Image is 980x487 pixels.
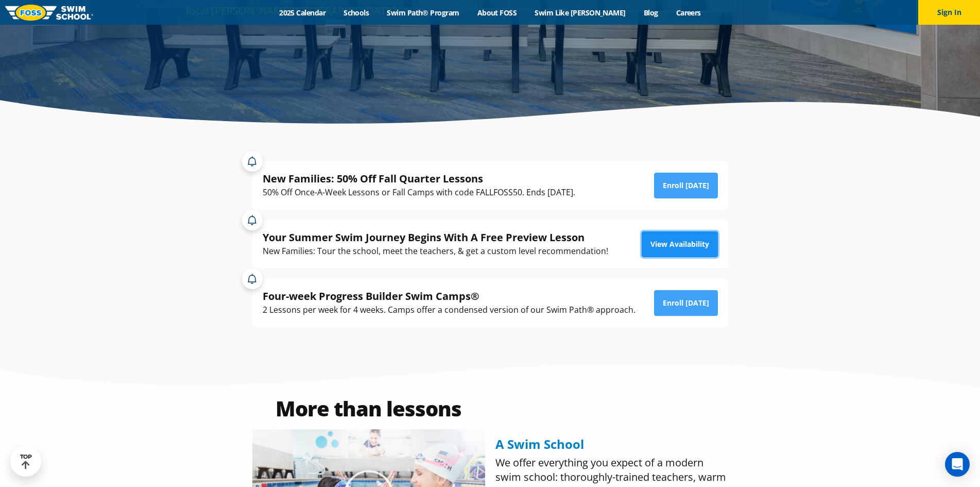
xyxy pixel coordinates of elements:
a: Swim Like [PERSON_NAME] [526,8,635,18]
a: View Availability [642,231,718,257]
a: Careers [667,8,710,18]
div: 2 Lessons per week for 4 weeks. Camps offer a condensed version of our Swim Path® approach. [263,303,635,317]
a: Enroll [DATE] [654,173,718,198]
div: 50% Off Once-A-Week Lessons or Fall Camps with code FALLFOSS50. Ends [DATE]. [263,186,575,199]
a: Enroll [DATE] [654,290,718,316]
div: New Families: 50% Off Fall Quarter Lessons [263,172,575,186]
a: About FOSS [468,8,526,18]
div: Your Summer Swim Journey Begins With A Free Preview Lesson [263,230,608,244]
div: TOP [20,454,32,469]
div: New Families: Tour the school, meet the teachers, & get a custom level recommendation! [263,244,608,258]
img: FOSS Swim School Logo [5,5,93,21]
div: Open Intercom Messenger [945,452,970,477]
div: Four-week Progress Builder Swim Camps® [263,289,635,303]
a: Swim Path® Program [378,8,468,18]
a: 2025 Calendar [270,8,335,18]
h2: More than lessons [252,398,485,419]
a: Blog [634,8,667,18]
span: A Swim School [495,435,584,452]
a: Schools [335,8,378,18]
